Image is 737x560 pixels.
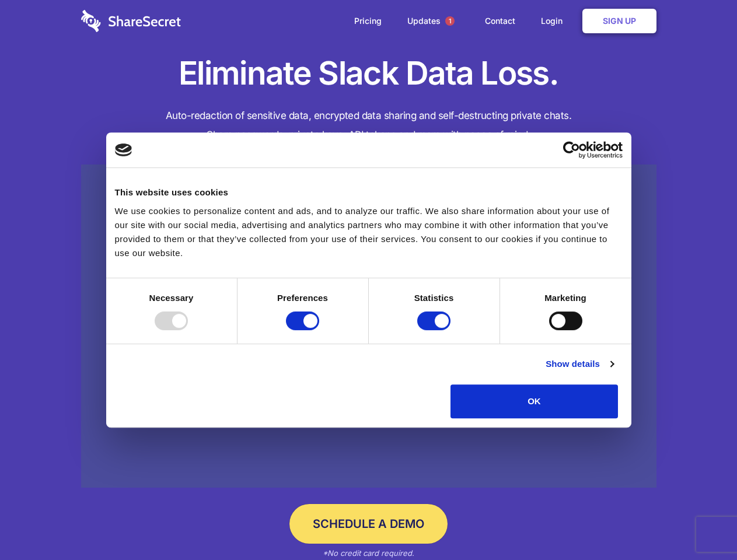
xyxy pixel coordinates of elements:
div: This website uses cookies [115,185,623,199]
a: Sign Up [582,9,656,33]
a: Schedule a Demo [289,504,448,544]
a: Wistia video thumbnail [81,164,656,488]
a: Contact [473,3,527,39]
h4: Auto-redaction of sensitive data, encrypted data sharing and self-destructing private chats. Shar... [81,106,656,145]
span: 1 [445,16,455,26]
img: logo [115,143,132,156]
button: OK [450,384,618,418]
h1: Eliminate Slack Data Loss. [81,52,656,94]
a: Pricing [343,3,393,39]
a: Login [529,3,580,39]
a: Show details [546,357,613,371]
strong: Preferences [277,293,328,303]
strong: Necessary [149,293,194,303]
div: We use cookies to personalize content and ads, and to analyze our traffic. We also share informat... [115,204,623,260]
strong: Statistics [414,293,454,303]
strong: Marketing [544,293,586,303]
em: *No credit card required. [323,548,414,558]
img: logo-wordmark-white-trans-d4663122ce5f474addd5e946df7df03e33cb6a1c49d2221995e7729f52c070b2.svg [81,10,181,32]
a: Usercentrics Cookiebot - opens in a new window [521,141,623,159]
